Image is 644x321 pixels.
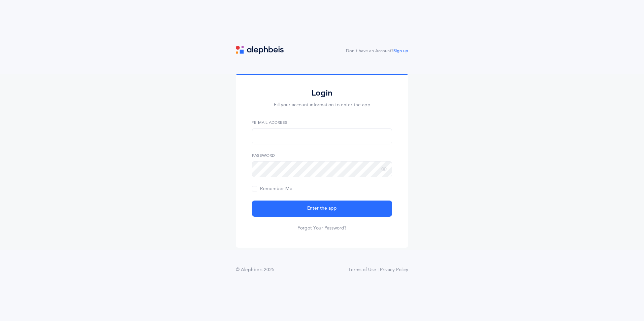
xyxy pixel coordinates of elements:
[252,186,292,191] span: Remember Me
[297,225,347,231] a: Forgot Your Password?
[393,48,408,53] a: Sign up
[307,205,337,212] span: Enter the app
[252,152,392,158] label: Password
[236,46,284,54] img: logo.svg
[348,266,408,274] a: Terms of Use | Privacy Policy
[252,102,392,109] p: Fill your account information to enter the app
[252,88,392,98] h2: Login
[252,201,392,217] button: Enter the app
[252,119,392,126] label: *E-Mail Address
[236,266,275,274] div: © Alephbeis 2025
[346,48,408,55] div: Don't have an Account?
